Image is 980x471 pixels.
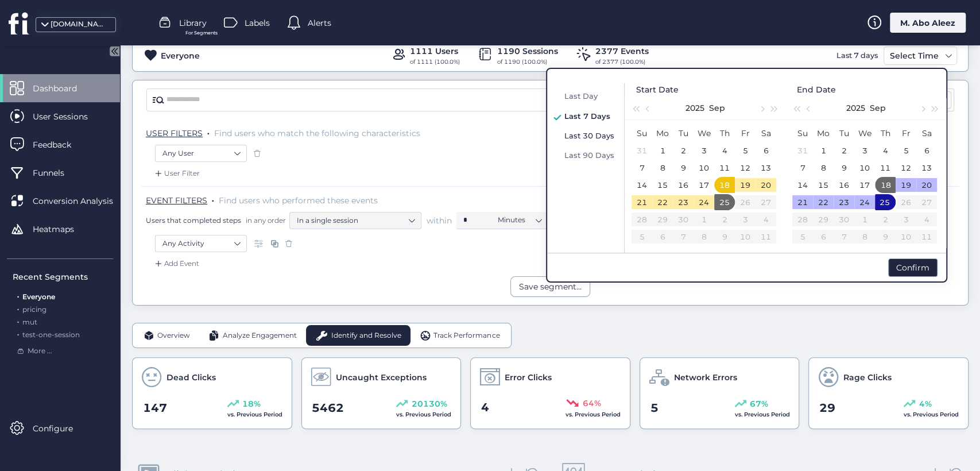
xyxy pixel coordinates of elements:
[916,159,937,176] td: 2025-09-13
[243,215,286,225] span: in any order
[336,371,427,384] span: Uncaught Exceptions
[759,161,773,175] div: 13
[920,178,933,192] div: 20
[738,144,752,157] div: 5
[888,258,938,277] div: Confirm
[410,57,460,67] div: of 1111 (100.0%)
[843,371,891,384] span: Rage Clicks
[920,161,933,175] div: 13
[17,303,19,314] span: .
[717,178,731,192] div: 18
[899,144,913,157] div: 5
[396,411,451,418] span: vs. Previous Period
[735,159,756,176] td: 2025-09-12
[916,176,937,194] td: 2025-09-20
[756,159,776,176] td: 2025-09-13
[792,176,813,194] td: 2025-09-14
[755,96,768,119] button: Next month (PageDown)
[33,138,88,151] span: Feedback
[854,176,875,194] td: 2025-09-17
[635,144,649,157] div: 31
[813,194,834,211] td: 2025-09-22
[331,330,401,341] span: Identify and Resolve
[916,125,937,142] th: Sat
[166,371,216,384] span: Dead Clicks
[652,176,673,194] td: 2025-09-15
[153,258,199,269] div: Add Event
[694,176,714,194] td: 2025-09-17
[17,328,19,339] span: .
[635,178,649,192] div: 14
[834,125,854,142] th: Tue
[153,168,200,179] div: User Filter
[33,110,105,123] span: User Sessions
[750,397,768,410] span: 67%
[519,280,582,293] div: Save segment...
[652,125,673,142] th: Mon
[297,212,414,229] nz-select-item: In a single session
[813,125,834,142] th: Mon
[718,161,731,175] div: 11
[223,330,297,341] span: Analyze Engagement
[632,194,652,211] td: 2025-09-21
[877,195,891,209] div: 25
[919,397,931,410] span: 4%
[875,159,896,176] td: 2025-09-11
[890,13,966,33] div: M. Abo Aleez
[22,305,47,314] span: pricing
[245,17,270,29] span: Labels
[697,195,711,209] div: 24
[796,178,809,192] div: 14
[22,318,37,326] span: mut
[816,195,830,209] div: 22
[896,159,916,176] td: 2025-09-12
[595,57,649,67] div: of 2377 (100.0%)
[714,159,735,176] td: 2025-09-11
[676,195,690,209] div: 23
[928,96,941,119] button: Next year (Control + right)
[410,45,460,57] div: 1111 Users
[834,159,854,176] td: 2025-09-09
[796,144,809,157] div: 31
[813,176,834,194] td: 2025-09-15
[22,292,55,301] span: Everyone
[673,194,694,211] td: 2025-09-23
[632,125,652,142] th: Sun
[308,17,331,29] span: Alerts
[51,19,108,30] div: [DOMAIN_NAME]
[656,161,669,175] div: 8
[564,131,614,140] span: Last 30 Days
[629,96,642,119] button: Last year (Control + left)
[673,142,694,159] td: 2025-09-02
[796,195,809,209] div: 21
[17,290,19,301] span: .
[583,397,601,410] span: 64%
[792,125,813,142] th: Sun
[33,422,90,435] span: Configure
[33,167,82,179] span: Funnels
[834,47,881,65] div: Last 7 days
[854,142,875,159] td: 2025-09-03
[834,194,854,211] td: 2025-09-23
[904,411,959,418] span: vs. Previous Period
[816,161,830,175] div: 8
[854,125,875,142] th: Wed
[207,126,210,137] span: .
[652,142,673,159] td: 2025-09-01
[837,178,851,192] div: 16
[212,193,214,204] span: .
[697,144,711,157] div: 3
[796,161,809,175] div: 7
[878,161,892,175] div: 11
[816,144,830,157] div: 1
[656,195,669,209] div: 22
[674,371,737,384] span: Network Errors
[738,161,752,175] div: 12
[887,49,942,63] div: Select Time
[656,144,669,157] div: 1
[878,144,892,157] div: 4
[697,178,711,192] div: 17
[858,195,871,209] div: 24
[916,142,937,159] td: 2025-09-06
[816,178,830,192] div: 15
